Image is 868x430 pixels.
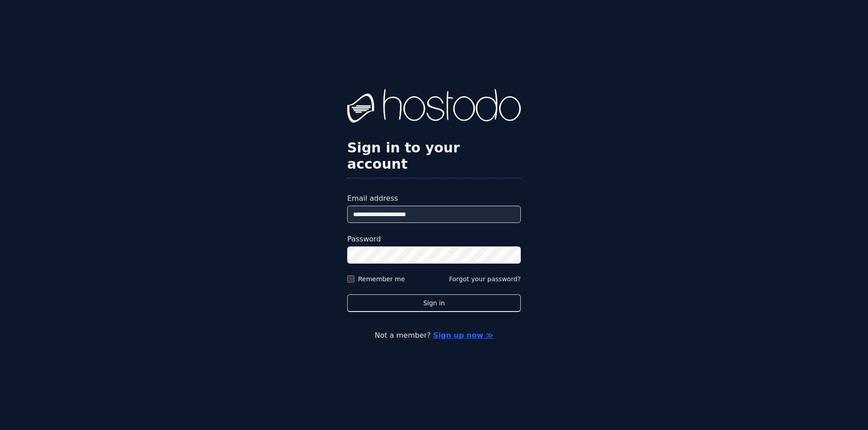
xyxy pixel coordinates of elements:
[358,274,405,284] label: Remember me
[433,331,493,340] a: Sign up now ≫
[347,234,521,245] label: Password
[347,193,521,204] label: Email address
[43,330,825,341] p: Not a member?
[347,89,521,125] img: Hostodo
[347,294,521,312] button: Sign in
[449,274,521,284] button: Forgot your password?
[347,140,521,172] h2: Sign in to your account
